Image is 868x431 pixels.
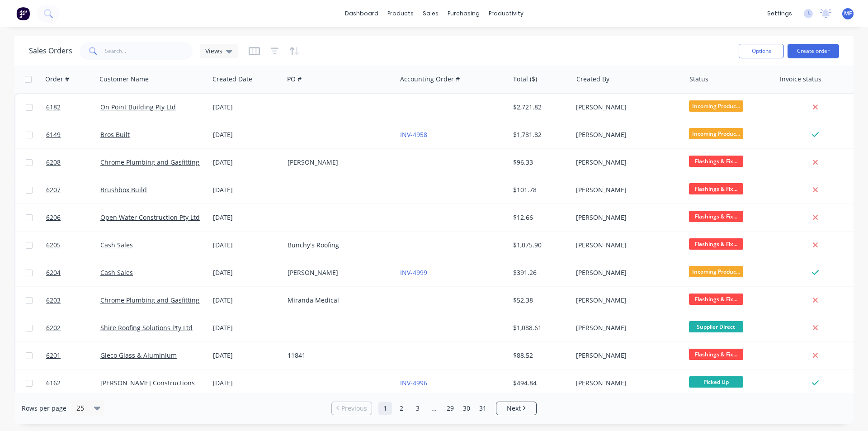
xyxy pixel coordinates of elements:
[213,130,280,139] div: [DATE]
[689,376,743,388] span: Picked Up
[46,296,61,305] span: 6203
[100,268,133,277] a: Cash Sales
[213,268,280,277] div: [DATE]
[46,379,61,388] span: 6162
[332,404,372,413] a: Previous page
[507,404,521,413] span: Next
[513,130,566,139] div: $1,781.82
[780,75,821,84] div: Invoice status
[46,323,61,332] span: 6202
[341,404,367,413] span: Previous
[100,241,133,249] a: Cash Sales
[513,323,566,332] div: $1,088.61
[100,351,177,360] a: Gleco Glass & Aluminium
[213,213,280,222] div: [DATE]
[213,185,280,194] div: [DATE]
[46,103,61,112] span: 6182
[213,103,280,112] div: [DATE]
[689,211,743,222] span: Flashings & Fix...
[576,158,676,167] div: [PERSON_NAME]
[689,349,743,360] span: Flashings & Fix...
[689,156,743,167] span: Flashings & Fix...
[513,213,566,222] div: $12.66
[213,323,280,332] div: [DATE]
[100,103,176,111] a: On Point Building Pty Ltd
[378,402,392,415] a: Page 1 is your current page
[205,46,222,56] span: Views
[46,158,61,167] span: 6208
[340,7,383,20] a: dashboard
[46,149,100,176] a: 6208
[45,75,69,84] div: Order #
[213,241,280,250] div: [DATE]
[99,75,149,84] div: Customer Name
[788,44,839,58] button: Create order
[844,9,852,18] span: MF
[46,241,61,250] span: 6205
[46,185,61,194] span: 6207
[46,204,100,231] a: 6206
[576,351,676,360] div: [PERSON_NAME]
[576,268,676,277] div: [PERSON_NAME]
[29,47,72,55] h1: Sales Orders
[46,213,61,222] span: 6206
[763,7,797,20] div: settings
[100,213,200,222] a: Open Water Construction Pty Ltd
[689,266,743,277] span: Incoming Produc...
[443,7,484,20] div: purchasing
[46,259,100,286] a: 6204
[288,296,388,305] div: Miranda Medical
[427,402,441,415] a: Jump forward
[100,130,130,139] a: Bros Built
[16,7,30,20] img: Factory
[576,213,676,222] div: [PERSON_NAME]
[100,185,147,194] a: Brushbox Build
[46,342,100,369] a: 6201
[513,158,566,167] div: $96.33
[213,351,280,360] div: [DATE]
[576,103,676,112] div: [PERSON_NAME]
[418,7,443,20] div: sales
[689,321,743,332] span: Supplier Direct
[576,185,676,194] div: [PERSON_NAME]
[288,241,388,250] div: Bunchy's Roofing
[212,75,252,84] div: Created Date
[287,75,302,84] div: PO #
[576,241,676,250] div: [PERSON_NAME]
[46,287,100,314] a: 6203
[689,75,708,84] div: Status
[513,379,566,388] div: $494.84
[576,75,609,84] div: Created By
[513,296,566,305] div: $52.38
[513,75,537,84] div: Total ($)
[689,100,743,112] span: Incoming Produc...
[400,268,427,277] a: INV-4999
[576,323,676,332] div: [PERSON_NAME]
[689,183,743,194] span: Flashings & Fix...
[739,44,784,58] button: Options
[288,158,388,167] div: [PERSON_NAME]
[100,158,222,166] a: Chrome Plumbing and Gasfitting Pty Ltd
[513,351,566,360] div: $88.52
[484,7,528,20] div: productivity
[46,314,100,341] a: 6202
[460,402,473,415] a: Page 30
[46,268,61,277] span: 6204
[46,176,100,204] a: 6207
[46,232,100,259] a: 6205
[328,402,540,415] ul: Pagination
[22,404,66,413] span: Rows per page
[513,268,566,277] div: $391.26
[513,241,566,250] div: $1,075.90
[576,296,676,305] div: [PERSON_NAME]
[105,42,193,60] input: Search...
[46,351,61,360] span: 6201
[689,238,743,250] span: Flashings & Fix...
[576,130,676,139] div: [PERSON_NAME]
[213,296,280,305] div: [DATE]
[496,404,536,413] a: Next page
[400,379,427,387] a: INV-4996
[213,158,280,167] div: [DATE]
[288,351,388,360] div: 11841
[443,402,457,415] a: Page 29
